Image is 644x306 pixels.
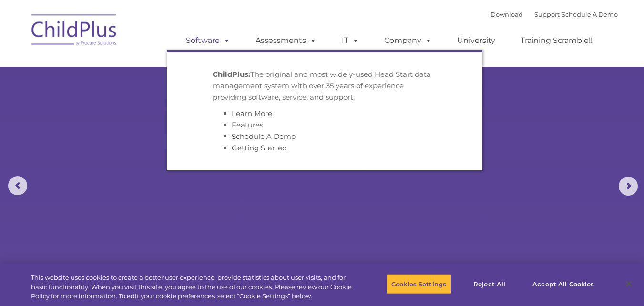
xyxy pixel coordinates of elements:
[232,120,263,129] a: Features
[232,132,296,141] a: Schedule A Demo
[618,274,639,295] button: Close
[31,273,354,301] div: This website uses cookies to create a better user experience, provide statistics about user visit...
[213,69,437,103] p: The original and most widely-used Head Start data management system with over 35 years of experie...
[511,31,602,50] a: Training Scramble!!
[375,31,441,50] a: Company
[534,11,560,18] a: Support
[460,274,519,294] button: Reject All
[133,63,162,70] span: Last name
[448,31,505,50] a: University
[27,8,122,55] img: ChildPlus by Procare Solutions
[232,109,272,118] a: Learn More
[213,70,250,79] strong: ChildPlus:
[232,143,287,152] a: Getting Started
[332,31,368,50] a: IT
[176,31,240,50] a: Software
[491,11,618,18] font: |
[562,11,618,18] a: Schedule A Demo
[133,102,173,109] span: Phone number
[527,274,599,294] button: Accept All Cookies
[386,274,451,294] button: Cookies Settings
[246,31,326,50] a: Assessments
[491,11,523,18] a: Download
